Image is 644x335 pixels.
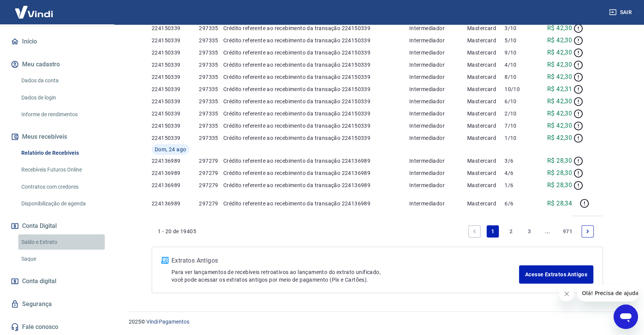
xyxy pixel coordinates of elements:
p: Intermediador [409,73,467,81]
a: Saque [18,251,105,267]
a: Next page [582,225,594,237]
p: 9/10 [505,49,533,56]
iframe: Fechar mensagem [559,286,574,301]
p: 297335 [199,37,223,44]
p: 224136989 [152,169,199,177]
a: Informe de rendimentos [18,107,105,122]
p: 297335 [199,134,223,142]
p: 297335 [199,49,223,56]
p: Intermediador [409,169,467,177]
p: R$ 42,30 [547,24,572,33]
p: Intermediador [409,98,467,105]
p: R$ 42,30 [547,60,572,69]
a: Início [9,33,105,50]
button: Meus recebíveis [9,128,105,145]
p: 297335 [199,110,223,117]
p: R$ 42,30 [547,109,572,118]
button: Conta Digital [9,218,105,234]
p: R$ 28,30 [547,181,572,190]
p: Crédito referente ao recebimento da transação 224150339 [223,110,409,117]
a: Segurança [9,296,105,313]
ul: Pagination [465,222,597,240]
p: 2/10 [505,110,533,117]
p: 297335 [199,61,223,69]
p: R$ 42,30 [547,121,572,130]
p: R$ 28,34 [547,199,572,208]
p: Mastercard [467,24,505,32]
p: Intermediador [409,85,467,93]
p: Intermediador [409,110,467,117]
p: Intermediador [409,37,467,44]
p: Mastercard [467,85,505,93]
p: R$ 42,31 [547,85,572,94]
a: Dados de login [18,90,105,106]
p: Intermediador [409,122,467,130]
p: 297279 [199,200,223,207]
p: 6/6 [505,200,533,207]
p: Mastercard [467,134,505,142]
iframe: Botão para abrir a janela de mensagens [614,305,638,329]
p: 224150339 [152,37,199,44]
p: 224136989 [152,157,199,165]
p: Intermediador [409,24,467,32]
p: Mastercard [467,169,505,177]
p: 224136989 [152,200,199,207]
img: Vindi [9,0,59,24]
p: 7/10 [505,122,533,130]
p: 297279 [199,169,223,177]
a: Saldo e Extrato [18,234,105,250]
p: 224150339 [152,61,199,69]
p: Crédito referente ao recebimento da transação 224150339 [223,24,409,32]
p: Mastercard [467,122,505,130]
p: R$ 42,30 [547,97,572,106]
p: Crédito referente ao recebimento da transação 224150339 [223,98,409,105]
p: R$ 28,30 [547,156,572,165]
p: 4/10 [505,61,533,69]
p: Mastercard [467,200,505,207]
span: Conta digital [22,276,56,287]
a: Acesse Extratos Antigos [519,265,593,284]
a: Page 3 [523,225,535,237]
p: Crédito referente ao recebimento da transação 224150339 [223,49,409,56]
p: 3/10 [505,24,533,32]
p: R$ 42,30 [547,48,572,57]
p: 10/10 [505,85,533,93]
p: R$ 42,30 [547,36,572,45]
a: Recebíveis Futuros Online [18,162,105,178]
p: 224150339 [152,24,199,32]
span: Dom, 24 ago [155,146,186,153]
p: Crédito referente ao recebimento da transação 224136989 [223,169,409,177]
p: 224150339 [152,122,199,130]
p: Intermediador [409,49,467,56]
p: Extratos Antigos [171,256,519,265]
p: Intermediador [409,134,467,142]
p: 5/10 [505,37,533,44]
p: Crédito referente ao recebimento da transação 224150339 [223,85,409,93]
p: Mastercard [467,37,505,44]
p: R$ 28,30 [547,168,572,178]
p: Intermediador [409,61,467,69]
p: 297335 [199,122,223,130]
a: Relatório de Recebíveis [18,145,105,161]
p: Crédito referente ao recebimento da transação 224136989 [223,181,409,189]
p: Mastercard [467,49,505,56]
a: Page 2 [505,225,517,237]
img: ícone [161,257,168,264]
p: 297335 [199,73,223,81]
a: Page 971 [560,225,575,237]
p: 224150339 [152,49,199,56]
p: 8/10 [505,73,533,81]
p: 2025 © [129,318,626,326]
p: Intermediador [409,200,467,207]
p: 224150339 [152,85,199,93]
p: Crédito referente ao recebimento da transação 224150339 [223,134,409,142]
a: Jump forward [541,225,554,237]
p: 224150339 [152,110,199,117]
p: Mastercard [467,61,505,69]
span: Olá! Precisa de ajuda? [5,5,64,11]
p: 1 - 20 de 19405 [158,228,196,235]
button: Sair [607,5,635,19]
p: Intermediador [409,157,467,165]
p: 297279 [199,181,223,189]
a: Conta digital [9,273,105,290]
